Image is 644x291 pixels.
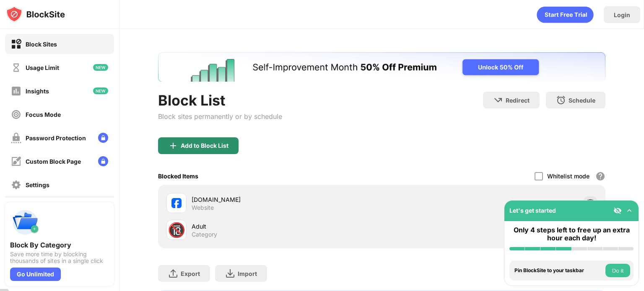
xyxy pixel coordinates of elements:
img: new-icon.svg [93,64,108,71]
div: Save more time by blocking thousands of sites in a single click [10,251,109,264]
img: favicons [171,198,182,208]
div: 🔞 [168,221,185,239]
div: Custom Block Page [26,158,81,165]
img: eye-not-visible.svg [613,206,622,215]
img: logo-blocksite.svg [6,6,65,23]
img: block-on.svg [11,39,21,49]
img: new-icon.svg [93,88,108,94]
div: Only 4 steps left to free up an extra hour each day! [509,226,634,242]
div: Block List [158,92,282,109]
img: omni-setup-toggle.svg [625,206,634,215]
div: Pin BlockSite to your taskbar [514,268,603,273]
img: focus-off.svg [11,109,21,120]
div: Focus Mode [26,111,61,118]
div: [DOMAIN_NAME] [192,195,382,204]
div: Password Protection [26,134,86,142]
img: lock-menu.svg [98,156,108,166]
img: push-categories.svg [10,207,40,237]
div: Whitelist mode [547,173,589,180]
div: Blocked Items [158,173,198,180]
div: Block By Category [10,241,109,249]
div: Import [238,270,257,277]
div: Export [181,270,200,277]
img: insights-off.svg [11,86,21,96]
img: customize-block-page-off.svg [11,156,21,167]
div: Schedule [569,97,595,104]
div: Go Unlimited [10,268,61,281]
div: Block Sites [26,41,57,48]
div: Settings [26,181,49,188]
div: animation [537,6,594,23]
div: Redirect [506,97,530,104]
img: time-usage-off.svg [11,62,21,73]
div: Usage Limit [26,64,59,71]
div: Login [614,11,630,18]
div: Category [192,231,217,238]
img: lock-menu.svg [98,133,108,143]
iframe: Banner [158,52,605,82]
div: Block sites permanently or by schedule [158,112,282,121]
div: Insights [26,88,49,95]
div: Website [192,204,214,211]
button: Do it [605,264,630,277]
div: Adult [192,222,382,231]
img: password-protection-off.svg [11,133,21,143]
div: Add to Block List [181,142,229,149]
div: Let's get started [509,207,556,214]
img: settings-off.svg [11,180,21,190]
